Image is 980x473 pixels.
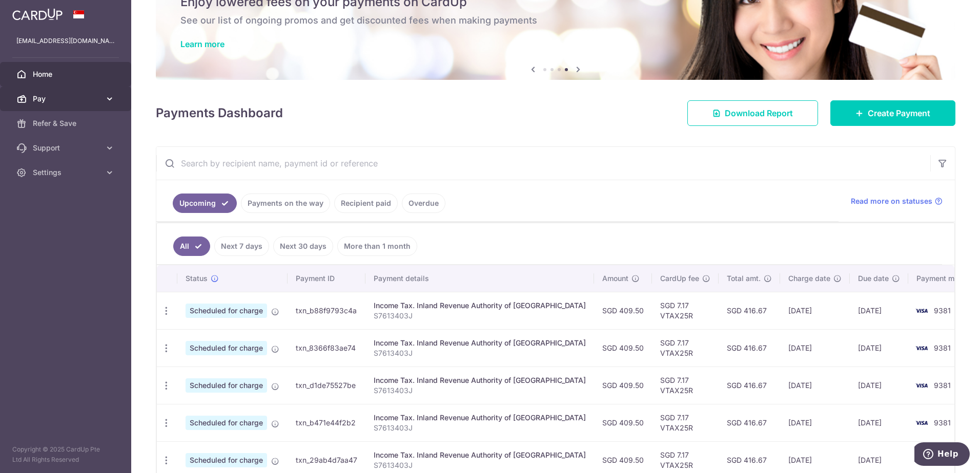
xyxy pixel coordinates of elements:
p: S7613403J [374,311,586,321]
td: [DATE] [850,404,908,441]
td: SGD 7.17 VTAX25R [652,367,719,404]
span: Scheduled for charge [186,416,267,430]
a: Next 7 days [214,236,269,256]
span: Create Payment [868,107,930,119]
td: txn_b471e44f2b2 [288,404,365,441]
img: Bank Card [911,417,932,429]
p: S7613403J [374,460,586,470]
h6: See our list of ongoing promos and get discounted fees when making payments [180,14,931,27]
a: Overdue [402,193,445,213]
td: [DATE] [780,367,850,404]
span: Status [186,273,208,284]
td: SGD 409.50 [594,404,652,441]
a: Recipient paid [334,193,398,213]
td: [DATE] [780,404,850,441]
div: Income Tax. Inland Revenue Authority of [GEOGRAPHIC_DATA] [374,450,586,460]
p: S7613403J [374,348,586,358]
th: Payment details [365,265,594,292]
span: CardUp fee [660,273,699,284]
th: Payment ID [288,265,365,292]
a: Payments on the way [241,193,330,213]
a: Create Payment [830,100,955,126]
a: Read more on statuses [851,196,943,206]
span: Download Report [725,107,793,119]
span: Total amt. [727,273,761,284]
td: [DATE] [850,329,908,367]
span: 9381 [934,306,951,315]
a: Learn more [180,39,224,49]
div: Income Tax. Inland Revenue Authority of [GEOGRAPHIC_DATA] [374,375,586,385]
img: Bank Card [911,379,932,392]
span: Charge date [788,273,830,284]
img: CardUp [12,8,63,20]
div: Income Tax. Inland Revenue Authority of [GEOGRAPHIC_DATA] [374,413,586,423]
span: Scheduled for charge [186,378,267,393]
p: [EMAIL_ADDRESS][DOMAIN_NAME] [16,36,115,46]
a: Upcoming [173,193,237,213]
td: [DATE] [850,292,908,329]
td: txn_d1de75527be [288,367,365,404]
a: All [173,236,210,256]
td: SGD 409.50 [594,367,652,404]
span: Amount [602,273,628,284]
td: [DATE] [850,367,908,404]
a: Next 30 days [273,236,333,256]
p: S7613403J [374,423,586,433]
td: [DATE] [780,329,850,367]
td: SGD 7.17 VTAX25R [652,404,719,441]
span: Support [33,143,100,153]
span: 9381 [934,418,951,427]
a: More than 1 month [337,236,417,256]
img: Bank Card [911,305,932,317]
span: 9381 [934,381,951,390]
td: SGD 7.17 VTAX25R [652,329,719,367]
img: Bank Card [911,342,932,354]
td: SGD 416.67 [719,367,780,404]
iframe: Opens a widget where you can find more information [914,442,970,468]
p: S7613403J [374,385,586,396]
span: Scheduled for charge [186,341,267,355]
a: Download Report [687,100,818,126]
div: Income Tax. Inland Revenue Authority of [GEOGRAPHIC_DATA] [374,300,586,311]
td: SGD 409.50 [594,329,652,367]
span: Scheduled for charge [186,453,267,467]
span: Pay [33,94,100,104]
td: SGD 416.67 [719,292,780,329]
h4: Payments Dashboard [156,104,283,122]
td: txn_8366f83ae74 [288,329,365,367]
span: Settings [33,167,100,178]
span: Home [33,69,100,79]
span: Refer & Save [33,118,100,128]
span: 9381 [934,343,951,352]
td: txn_b88f9793c4a [288,292,365,329]
input: Search by recipient name, payment id or reference [156,147,930,180]
td: [DATE] [780,292,850,329]
span: Due date [858,273,889,284]
span: Scheduled for charge [186,304,267,318]
span: Read more on statuses [851,196,932,206]
td: SGD 409.50 [594,292,652,329]
img: Bank Card [911,454,932,466]
td: SGD 416.67 [719,329,780,367]
td: SGD 416.67 [719,404,780,441]
div: Income Tax. Inland Revenue Authority of [GEOGRAPHIC_DATA] [374,338,586,348]
td: SGD 7.17 VTAX25R [652,292,719,329]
